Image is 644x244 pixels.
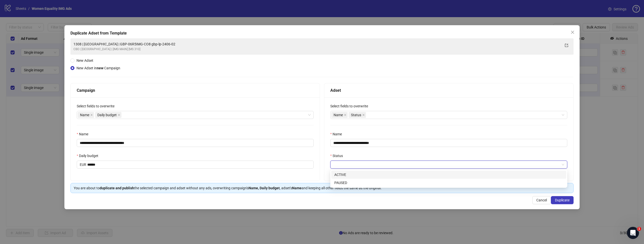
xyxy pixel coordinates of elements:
div: You are about to the selected campaign and adset without any ads, overwriting campaign's , adset'... [74,185,570,191]
input: Name [330,139,567,147]
div: ACTIVE [331,171,566,179]
span: Duplicate [555,198,570,202]
span: Cancel [536,198,547,202]
span: New Adset in Campaign [76,66,120,70]
span: Name [334,112,343,118]
button: Cancel [532,196,551,204]
input: Name [77,139,314,147]
label: Daily budget [77,153,102,159]
span: Name [331,112,348,118]
input: Daily budget [87,161,313,168]
span: Status [349,112,366,118]
div: CBO | [GEOGRAPHIC_DATA] | [IMG MAIN] [MS 310] [73,47,560,52]
div: Duplicate Adset from Template [70,30,574,36]
strong: new [97,66,103,70]
span: close [90,114,93,116]
strong: duplicate and publish [100,186,134,190]
span: Name [80,112,89,118]
span: export [565,44,568,47]
div: Campaign [77,87,314,94]
span: close [362,114,365,116]
iframe: Intercom live chat [627,227,639,239]
div: ACTIVE [334,172,563,177]
strong: Name [292,186,302,190]
span: Daily budget [95,112,122,118]
label: Select fields to overwrite [77,103,118,109]
label: Name [77,131,92,137]
span: Name [78,112,94,118]
span: Daily budget [97,112,117,118]
div: Adset [330,87,567,94]
div: PAUSED [334,180,563,186]
strong: Name, Daily budget [249,186,280,190]
button: Close [569,28,577,36]
span: close [344,114,346,116]
span: New Adset [76,58,93,63]
span: 1 [637,227,641,231]
button: Duplicate [551,196,574,204]
label: Status [330,153,346,159]
label: Select fields to overwrite [330,103,371,109]
div: PAUSED [331,179,566,187]
span: close [571,30,575,34]
span: Status [351,112,361,118]
span: close [118,114,120,116]
div: 1308 | [GEOGRAPHIC_DATA] | GBP-06R5IMG-CO8 gbp-lp-2406-02 [73,41,560,47]
label: Name [330,131,345,137]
